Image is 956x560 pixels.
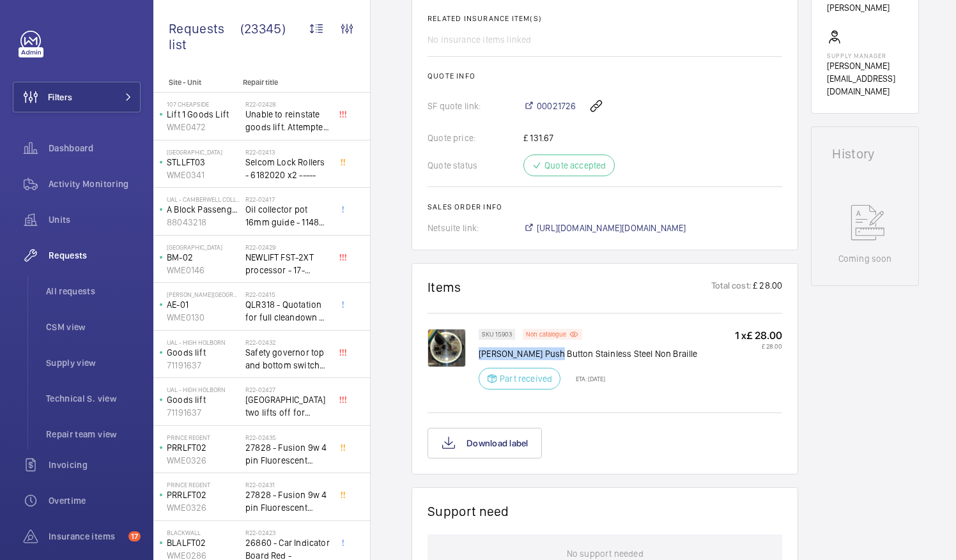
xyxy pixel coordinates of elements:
h2: R22-02427 [245,386,330,393]
span: 00021726 [537,100,576,112]
h2: R22-02415 [245,291,330,298]
p: STLLFT03 [167,156,240,169]
span: QLR318 - Quotation for full cleandown of lift and motor room at, Workspace, [PERSON_NAME][GEOGRAP... [245,298,330,324]
p: ETA: [DATE] [568,375,605,382]
p: 107 Cheapside [167,100,240,108]
p: A Block Passenger Lift 2 (B) L/H [167,203,240,216]
span: Supply view [46,356,141,369]
span: CSM view [46,321,141,333]
span: [GEOGRAPHIC_DATA] two lifts off for safety governor rope switches at top and bottom. Immediate de... [245,393,330,419]
h2: R22-02413 [245,148,330,156]
p: 88043218 [167,216,240,229]
p: UAL - High Holborn [167,338,240,346]
p: WME0341 [167,169,240,181]
p: WME0326 [167,454,240,467]
p: Non catalogue [526,332,566,337]
p: [GEOGRAPHIC_DATA] [167,243,240,251]
p: WME0130 [167,311,240,324]
p: 71191637 [167,406,240,419]
p: SKU 15903 [482,332,512,337]
h2: R22-02428 [245,100,330,108]
span: Unable to reinstate goods lift. Attempted to swap control boards with PL2, no difference. Technic... [245,108,330,133]
p: WME0472 [167,121,240,133]
p: Lift 1 Goods Lift [167,108,240,121]
span: Dashboard [49,142,141,155]
p: Prince Regent [167,481,240,488]
span: Overtime [49,494,141,507]
span: Technical S. view [46,392,141,405]
span: Insurance items [49,530,123,543]
p: Goods lift [167,346,240,359]
h2: R22-02431 [245,481,330,488]
span: Oil collector pot 16mm guide - 11482 x2 [245,203,330,229]
p: AE-01 [167,298,240,311]
p: 71191637 [167,359,240,372]
p: [PERSON_NAME] [827,1,890,14]
p: Part received [500,372,552,385]
h1: History [832,148,898,160]
h2: R22-02435 [245,434,330,441]
h2: Quote info [428,72,782,80]
h1: Support need [428,503,509,519]
p: PRRLFT02 [167,488,240,501]
span: Activity Monitoring [49,178,141,190]
p: [PERSON_NAME] Push Button Stainless Steel Non Braille [479,347,698,360]
p: Total cost: [711,279,752,295]
p: BLALFT02 [167,536,240,549]
span: Filters [48,91,72,103]
a: 00021726 [523,100,576,112]
p: Blackwall [167,529,240,536]
p: [PERSON_NAME][EMAIL_ADDRESS][DOMAIN_NAME] [827,59,903,98]
p: £ 28.00 [752,279,782,295]
h2: R22-02432 [245,338,330,346]
button: Filters [13,82,141,112]
h2: R22-02429 [245,243,330,251]
a: [URL][DOMAIN_NAME][DOMAIN_NAME] [523,222,686,234]
span: Repair team view [46,428,141,441]
p: WME0326 [167,501,240,514]
button: Download label [428,428,542,458]
p: Supply manager [827,52,903,59]
span: 17 [128,531,141,541]
span: Requests [49,249,141,262]
p: [PERSON_NAME][GEOGRAPHIC_DATA] [167,291,240,298]
span: Requests list [169,20,240,52]
p: UAL - Camberwell College of Arts [167,195,240,203]
span: 27828 - Fusion 9w 4 pin Fluorescent Lamp / Bulb - Used on Prince regent lift No2 car top test con... [245,441,330,467]
p: Site - Unit [153,78,238,87]
span: Safety governor top and bottom switches not working from an immediate defect. Lift passenger lift... [245,346,330,372]
p: UAL - High Holborn [167,386,240,393]
p: Repair title [243,78,327,87]
h1: Items [428,279,461,295]
span: NEWLIFT FST-2XT processor - 17-02000003 1021,00 euros x1 [245,251,330,276]
p: 1 x £ 28.00 [735,329,782,342]
span: Invoicing [49,458,141,471]
p: Coming soon [838,252,892,265]
p: [GEOGRAPHIC_DATA] [167,148,240,156]
p: BM-02 [167,251,240,264]
span: Selcom Lock Rollers - 6182020 x2 ----- [245,156,330,181]
span: Units [49,213,141,226]
h2: R22-02417 [245,195,330,203]
h2: R22-02423 [245,529,330,536]
span: [URL][DOMAIN_NAME][DOMAIN_NAME] [537,222,686,234]
p: WME0146 [167,264,240,276]
p: Goods lift [167,393,240,406]
p: PRRLFT02 [167,441,240,454]
span: 27828 - Fusion 9w 4 pin Fluorescent Lamp / Bulb - Used on Prince regent lift No2 car top test con... [245,488,330,514]
h2: Related insurance item(s) [428,14,782,23]
h2: Sales order info [428,202,782,211]
img: qnT9V2JoD_aY-4v_5kr4nprOwcat6CcxCehEdRoA12AMoocc.png [428,329,466,367]
p: £ 28.00 [735,342,782,350]
p: Prince Regent [167,434,240,441]
span: All requests [46,285,141,298]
